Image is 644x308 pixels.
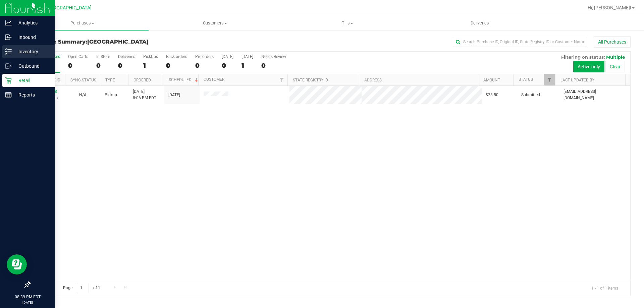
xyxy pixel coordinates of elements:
inline-svg: Retail [5,77,12,84]
span: Tills [281,20,413,26]
span: [GEOGRAPHIC_DATA] [87,39,149,45]
div: Deliveries [118,54,135,59]
div: Needs Review [261,54,286,59]
button: Active only [573,61,604,72]
div: 0 [166,62,187,69]
span: [DATE] 8:06 PM EDT [133,88,156,101]
a: State Registry ID [293,78,328,82]
span: 1 - 1 of 1 items [586,283,624,293]
a: Filter [276,74,287,85]
div: PickUps [143,54,158,59]
span: Pickup [105,92,117,98]
inline-svg: Analytics [5,19,12,26]
div: [DATE] [222,54,233,59]
span: Purchases [16,20,149,26]
inline-svg: Inventory [5,48,12,55]
span: [DATE] [168,92,180,98]
a: Last Updated By [560,78,594,82]
div: 1 [143,62,158,69]
h3: Purchase Summary: [30,39,230,45]
div: Open Carts [68,54,88,59]
div: 0 [261,62,286,69]
div: Pre-orders [195,54,214,59]
input: 1 [77,283,89,293]
a: Ordered [133,78,151,82]
a: 11832208 [38,89,57,94]
div: 1 [241,62,253,69]
th: Address [359,74,478,86]
span: Filtering on status: [561,54,605,60]
p: Inbound [12,33,52,41]
a: Purchases [16,16,149,30]
span: [EMAIL_ADDRESS][DOMAIN_NAME] [563,88,626,101]
a: Tills [281,16,414,30]
span: Customers [149,20,281,26]
p: Reports [12,91,52,99]
a: Customers [149,16,281,30]
p: Inventory [12,48,52,56]
span: Multiple [606,54,625,60]
a: Sync Status [70,78,96,82]
div: 0 [68,62,88,69]
a: Type [105,78,115,82]
div: [DATE] [241,54,253,59]
span: Not Applicable [79,93,87,97]
a: Deliveries [414,16,546,30]
a: Status [519,77,533,82]
input: Search Purchase ID, Original ID, State Registry ID or Customer Name... [453,37,587,47]
p: 08:39 PM EDT [3,294,52,300]
span: Deliveries [462,20,498,26]
inline-svg: Inbound [5,34,12,41]
div: 0 [118,62,135,69]
inline-svg: Outbound [5,63,12,69]
span: [GEOGRAPHIC_DATA] [46,5,92,11]
a: Customer [204,77,224,82]
button: All Purchases [594,36,631,48]
a: Amount [483,78,500,82]
a: Filter [544,74,555,85]
iframe: Resource center [7,254,27,274]
p: Outbound [12,62,52,70]
p: Retail [12,76,52,84]
button: Clear [605,61,625,72]
span: $28.50 [486,92,498,98]
span: Submitted [521,92,540,98]
p: [DATE] [3,300,52,305]
p: Analytics [12,19,52,27]
a: Scheduled [169,77,199,82]
div: In Store [96,54,110,59]
div: 0 [195,62,214,69]
div: 0 [96,62,110,69]
button: N/A [79,92,87,98]
div: Back-orders [166,54,187,59]
inline-svg: Reports [5,91,12,98]
div: 0 [222,62,233,69]
span: Page of 1 [57,283,106,293]
span: Hi, [PERSON_NAME]! [588,5,631,10]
